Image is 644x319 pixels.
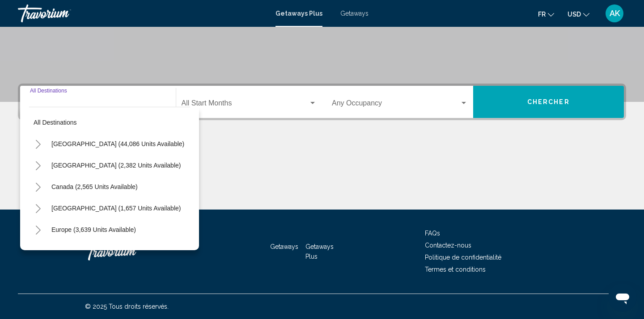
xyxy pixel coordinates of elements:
a: FAQs [425,230,440,237]
button: [GEOGRAPHIC_DATA] (44,086 units available) [47,134,189,154]
a: Contactez-nous [425,242,471,249]
button: Change language [538,8,554,21]
span: [GEOGRAPHIC_DATA] (2,382 units available) [51,162,181,169]
button: All destinations [29,112,190,133]
button: Change currency [568,8,589,21]
span: All destinations [34,119,77,126]
a: Getaways Plus [275,10,322,17]
button: Toggle Europe (3,639 units available) [29,221,47,239]
div: Search widget [20,86,624,118]
span: Canada (2,565 units available) [51,183,138,190]
button: Toggle United States (44,086 units available) [29,135,47,153]
button: Toggle Australia (189 units available) [29,242,47,260]
button: Chercher [473,86,624,118]
iframe: Bouton de lancement de la fenêtre de messagerie [608,283,637,312]
a: Termes et conditions [425,266,486,273]
button: Toggle Canada (2,565 units available) [29,178,47,196]
button: [GEOGRAPHIC_DATA] (1,657 units available) [47,198,185,218]
span: USD [568,11,581,18]
span: Europe (3,639 units available) [51,226,136,233]
button: [GEOGRAPHIC_DATA] (2,382 units available) [47,155,185,176]
a: Travorium [85,238,174,265]
span: © 2025 Tous droits réservés. [85,303,169,310]
a: Travorium [18,4,267,22]
a: Getaways [270,243,298,250]
button: Canada (2,565 units available) [47,176,142,197]
button: Toggle Mexico (2,382 units available) [29,156,47,174]
a: Getaways [340,10,369,17]
span: [GEOGRAPHIC_DATA] (44,086 units available) [51,140,184,147]
button: Europe (3,639 units available) [47,219,140,240]
span: Chercher [527,99,570,106]
button: User Menu [603,4,626,23]
button: Australia (189 units available) [47,241,140,261]
span: AK [610,9,620,18]
a: Getaways Plus [305,243,334,260]
a: Politique de confidentialité [425,254,501,261]
button: Toggle Caribbean & Atlantic Islands (1,657 units available) [29,199,47,217]
span: [GEOGRAPHIC_DATA] (1,657 units available) [51,205,181,212]
span: fr [538,11,546,18]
